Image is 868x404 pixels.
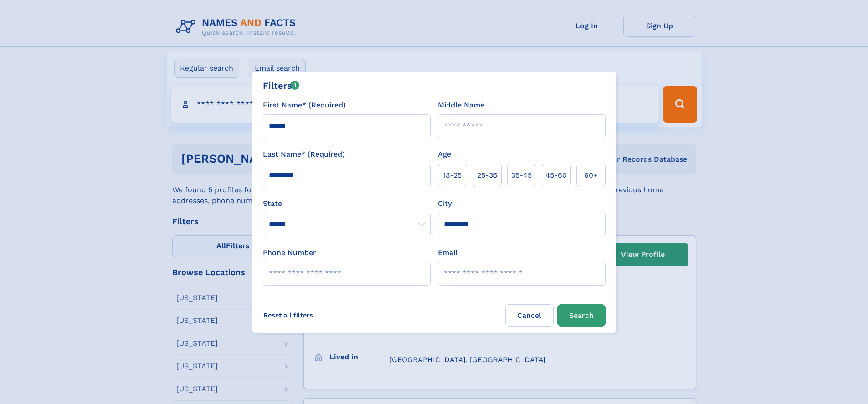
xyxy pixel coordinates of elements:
label: Phone Number [263,247,316,258]
button: Search [557,304,606,327]
span: 25‑35 [477,170,497,181]
label: Middle Name [438,100,484,111]
label: Age [438,149,451,160]
span: 18‑25 [443,170,462,181]
label: Cancel [505,304,554,327]
label: Last Name* (Required) [263,149,345,160]
span: 45‑60 [545,170,567,181]
label: First Name* (Required) [263,100,346,111]
label: City [438,198,452,209]
span: 60+ [584,170,598,181]
div: Filters [263,79,300,92]
label: Email [438,247,457,258]
label: State [263,198,431,209]
label: Reset all filters [257,304,319,326]
span: 35‑45 [511,170,532,181]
